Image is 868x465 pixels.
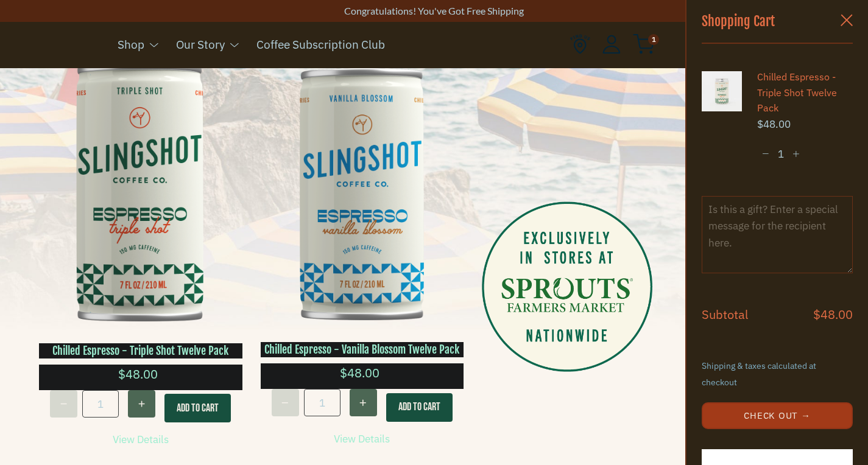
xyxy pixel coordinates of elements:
img: Vanilla Blossom Six-Pack [261,41,464,345]
img: Find Us [570,34,590,54]
a: View Details [113,432,169,448]
img: cart [633,34,655,54]
a: Coffee Subscription Club [256,35,385,54]
a: Our Story [176,35,225,54]
input: quantity [82,390,119,418]
span: $48.00 [757,116,853,133]
a: Shop [118,35,144,54]
button: Check Out → [702,402,853,429]
input: quantity [757,143,805,166]
h3: Chilled Espresso - Vanilla Blossom Twelve Pack [261,342,464,357]
small: Shipping & taxes calculated at checkout [702,360,816,388]
a: View Details [334,431,390,447]
a: 1 [633,37,655,52]
a: Chilled Espresso - Triple Shot Twelve Pack [757,69,853,116]
img: Account [602,35,621,54]
input: quantity [304,389,340,416]
button: Increase quantity for Chilled Espresso - Vanilla Blossom Twelve Pack [350,389,377,416]
span: 1 [648,34,659,45]
button: Add To Cart [386,393,453,422]
h3: Chilled Espresso - Triple Shot Twelve Pack [39,343,242,358]
img: Triple Shot Six-Pack [39,40,242,346]
h4: Subtotal [702,309,748,321]
div: $48.00 [261,363,464,389]
img: sprouts.png__PID:88e3b6b0-1573-45e7-85ce-9606921f4b90 [482,201,652,372]
div: $48.00 [39,365,242,390]
button: Increase quantity for Chilled Espresso - Triple Shot Twelve Pack [128,390,155,418]
button: Add To Cart [164,394,231,422]
h4: $48.00 [813,309,853,321]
